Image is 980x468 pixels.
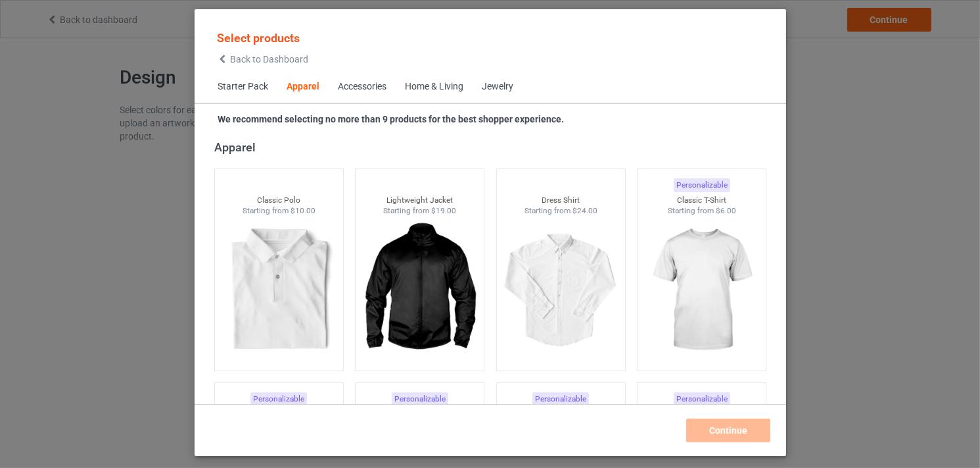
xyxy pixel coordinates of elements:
[217,31,300,45] span: Select products
[482,80,513,93] div: Jewelry
[502,217,619,364] img: regular.jpg
[405,80,463,93] div: Home & Living
[214,140,772,155] div: Apparel
[431,206,456,215] span: $19.00
[356,195,484,206] div: Lightweight Jacket
[250,392,307,406] div: Personalizable
[638,195,766,206] div: Classic T-Shirt
[208,71,277,103] span: Starter Pack
[214,195,342,206] div: Classic Polo
[230,54,308,65] span: Back to Dashboard
[496,205,624,217] div: Starting from
[643,217,760,364] img: regular.jpg
[214,205,342,217] div: Starting from
[220,217,337,364] img: regular.jpg
[338,80,386,93] div: Accessories
[361,217,478,364] img: regular.jpg
[572,206,597,215] span: $24.00
[290,206,315,215] span: $10.00
[673,178,730,192] div: Personalizable
[218,114,564,124] strong: We recommend selecting no more than 9 products for the best shopper experience.
[391,392,448,406] div: Personalizable
[356,205,484,217] div: Starting from
[532,392,589,406] div: Personalizable
[673,392,730,406] div: Personalizable
[715,206,735,215] span: $6.00
[287,80,319,93] div: Apparel
[496,195,624,206] div: Dress Shirt
[638,205,766,217] div: Starting from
